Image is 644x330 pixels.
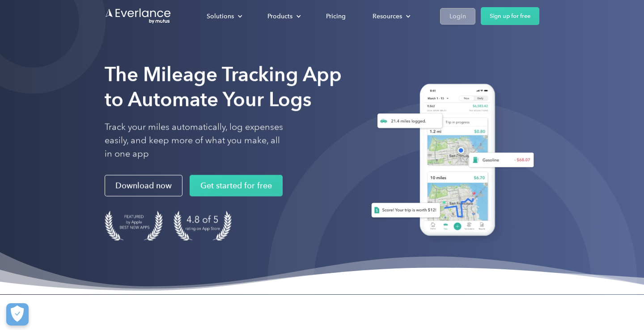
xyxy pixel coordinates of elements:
[207,11,234,22] div: Solutions
[440,8,475,25] a: Login
[105,63,342,111] strong: The Mileage Tracking App to Automate Your Logs
[6,303,29,326] button: Cookies Settings
[105,8,172,25] a: Go to homepage
[360,77,539,246] img: Everlance, mileage tracker app, expense tracking app
[190,175,283,196] a: Get started for free
[105,121,284,161] p: Track your miles automatically, log expenses easily, and keep more of what you make, all in one app
[174,211,232,241] img: 4.9 out of 5 stars on the app store
[267,11,292,22] div: Products
[198,8,250,24] div: Solutions
[364,8,418,24] div: Resources
[105,211,163,241] img: Badge for Featured by Apple Best New Apps
[258,8,308,24] div: Products
[317,8,355,24] a: Pricing
[326,11,346,22] div: Pricing
[105,175,182,196] a: Download now
[373,11,402,22] div: Resources
[481,7,539,25] a: Sign up for free
[449,11,466,22] div: Login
